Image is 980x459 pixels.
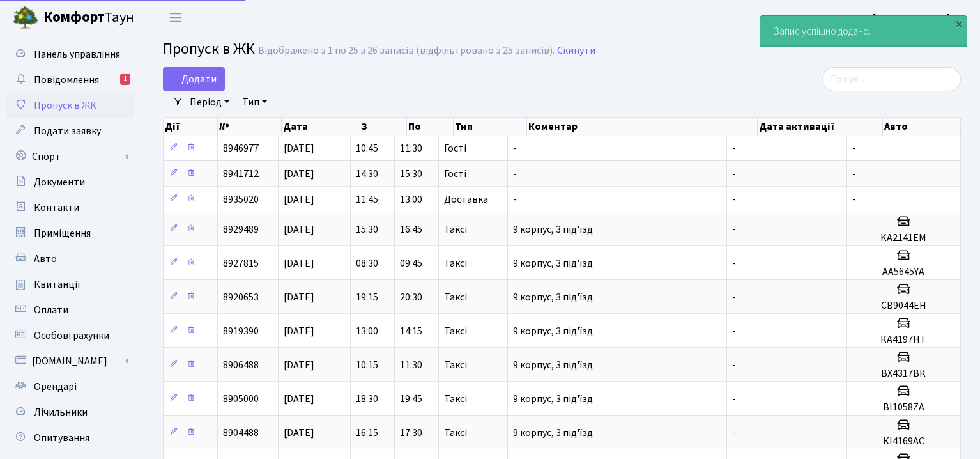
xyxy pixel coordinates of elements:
span: 08:30 [356,256,378,270]
span: Опитування [34,431,89,445]
span: 10:45 [356,141,378,155]
span: 9 корпус, 3 під'їзд [513,426,593,440]
span: - [852,192,856,206]
span: 15:30 [356,222,378,237]
span: 8946977 [223,141,259,155]
span: Таксі [444,292,467,302]
span: - [732,167,736,181]
span: 13:00 [356,324,378,338]
span: Пропуск в ЖК [34,98,96,113]
span: 9 корпус, 3 під'їзд [513,392,593,406]
img: logo.png [13,5,38,31]
a: Скинути [557,45,595,57]
div: Відображено з 1 по 25 з 26 записів (відфільтровано з 25 записів). [258,45,555,57]
span: 8929489 [223,222,259,237]
span: 8920653 [223,290,259,304]
span: [DATE] [284,167,314,181]
span: - [732,222,736,237]
a: Орендарі [6,374,134,400]
div: Запис успішно додано. [760,16,967,47]
span: 14:30 [356,167,378,181]
span: Гості [444,169,466,179]
span: Приміщення [34,226,91,240]
button: Переключити навігацію [160,7,192,28]
span: - [732,358,736,372]
span: 09:45 [400,256,422,270]
span: 9 корпус, 3 під'їзд [513,290,593,304]
span: 8919390 [223,324,259,338]
span: - [732,324,736,338]
span: 9 корпус, 3 під'їзд [513,324,593,338]
a: Оплати [6,297,134,323]
span: - [732,141,736,155]
span: [DATE] [284,290,314,304]
span: - [513,167,517,181]
a: [PERSON_NAME] Ю. [873,10,965,26]
th: Дата [282,118,360,136]
th: № [218,118,282,136]
div: 1 [120,74,130,85]
span: Пропуск в ЖК [163,38,255,60]
b: Комфорт [43,7,105,27]
a: Авто [6,246,134,272]
span: - [513,141,517,155]
a: Додати [163,67,225,91]
span: 8927815 [223,256,259,270]
span: - [732,256,736,270]
h5: СВ9044ЕН [852,300,955,312]
span: [DATE] [284,192,314,206]
span: 14:15 [400,324,422,338]
a: Подати заявку [6,118,134,144]
a: Контакти [6,195,134,221]
span: - [852,141,856,155]
span: Оплати [34,303,68,317]
div: × [953,17,965,30]
span: 19:45 [400,392,422,406]
span: Таксі [444,394,467,404]
span: [DATE] [284,392,314,406]
span: [DATE] [284,324,314,338]
h5: КА4197НТ [852,334,955,346]
span: 20:30 [400,290,422,304]
span: [DATE] [284,358,314,372]
a: Повідомлення1 [6,67,134,93]
span: [DATE] [284,222,314,237]
span: Панель управління [34,47,120,61]
span: 8941712 [223,167,259,181]
a: Тип [237,91,272,113]
h5: КІ4169АС [852,435,955,447]
span: [DATE] [284,141,314,155]
span: Таун [43,7,134,29]
span: 9 корпус, 3 під'їзд [513,222,593,237]
span: 13:00 [400,192,422,206]
span: Таксі [444,326,467,336]
th: Коментар [527,118,758,136]
th: З [360,118,407,136]
a: Документи [6,169,134,195]
span: 8935020 [223,192,259,206]
span: Додати [171,72,217,86]
span: Повідомлення [34,73,99,87]
span: 16:15 [356,426,378,440]
span: 15:30 [400,167,422,181]
a: Особові рахунки [6,323,134,348]
span: Документи [34,175,85,189]
span: 8906488 [223,358,259,372]
span: Таксі [444,258,467,268]
a: Спорт [6,144,134,169]
input: Пошук... [822,67,961,91]
th: Тип [454,118,526,136]
span: 9 корпус, 3 під'їзд [513,358,593,372]
a: Пропуск в ЖК [6,93,134,118]
span: Подати заявку [34,124,101,138]
th: По [407,118,454,136]
a: Період [185,91,234,113]
span: 8905000 [223,392,259,406]
a: Лічильники [6,400,134,425]
b: [PERSON_NAME] Ю. [873,11,965,25]
th: Дата активації [758,118,884,136]
span: - [732,392,736,406]
a: Квитанції [6,272,134,297]
h5: АА5645YA [852,266,955,278]
span: - [513,192,517,206]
